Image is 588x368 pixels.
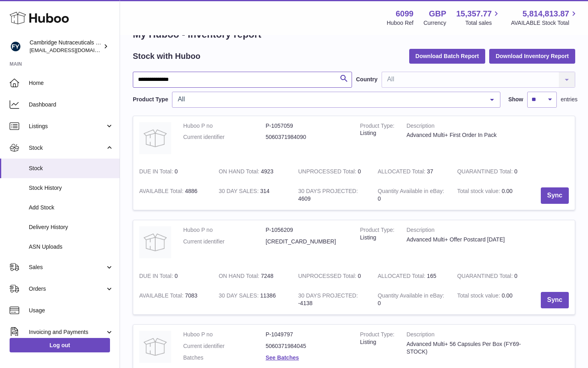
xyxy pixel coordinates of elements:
strong: QUARANTINED Total [457,273,514,281]
div: Advanced Multi+ First Order In Pack [406,131,536,139]
dt: Current identifier [183,238,266,245]
span: Stock [29,144,105,152]
td: 165 [372,266,451,286]
a: 5,814,813.87 AVAILABLE Stock Total [511,8,578,27]
dt: Huboo P no [183,226,266,234]
strong: 30 DAY SALES [219,292,260,301]
strong: AVAILABLE Total [139,188,185,196]
span: All [176,95,484,103]
td: 4609 [292,181,372,210]
td: 7248 [213,266,292,286]
div: Huboo Ref [387,19,414,27]
strong: Quantity Available in eBay [378,292,444,301]
strong: Description [406,122,536,132]
span: [EMAIL_ADDRESS][DOMAIN_NAME] [30,47,118,53]
img: product image [139,122,171,154]
strong: UNPROCESSED Total [298,168,358,177]
dt: Huboo P no [183,331,266,338]
dd: P-1057059 [266,122,348,130]
strong: ALLOCATED Total [378,168,427,177]
dd: P-1049797 [266,331,348,338]
dd: 5060371984090 [266,133,348,141]
strong: Description [406,331,536,340]
span: listing [360,130,376,136]
a: Log out [10,338,110,352]
div: Currency [424,19,446,27]
span: AVAILABLE Stock Total [511,19,578,27]
a: 15,357.77 Total sales [456,8,501,27]
button: Sync [541,187,569,204]
strong: QUARANTINED Total [457,168,514,177]
label: Country [356,76,378,83]
span: listing [360,339,376,345]
div: Advanced Multi+ 56 Capsules Per Box (FY69-STOCK) [406,340,536,356]
span: Delivery History [29,223,114,231]
dd: [CREDIT_CARD_NUMBER] [266,238,348,245]
td: 0 [133,162,213,181]
strong: 30 DAYS PROJECTED [298,292,358,301]
span: Stock History [29,184,114,192]
strong: AVAILABLE Total [139,292,185,301]
span: Listings [29,123,105,130]
td: 0 [292,162,372,181]
td: 314 [213,181,292,210]
strong: 6099 [396,8,414,19]
span: Sales [29,263,105,271]
span: 0 [514,273,518,279]
strong: Total stock value [457,292,502,301]
dt: Huboo P no [183,122,266,130]
span: listing [360,234,376,241]
span: 15,357.77 [456,8,492,19]
button: Download Batch Report [409,49,486,63]
td: 4886 [133,181,213,210]
dt: Batches [183,354,266,362]
strong: 30 DAYS PROJECTED [298,188,358,196]
td: 0 [372,181,451,210]
strong: DUE IN Total [139,273,174,281]
td: 37 [372,162,451,181]
span: entries [561,96,578,103]
td: -4138 [292,286,372,314]
span: Home [29,79,114,87]
strong: Total stock value [457,188,502,196]
strong: Product Type [360,123,394,131]
td: 7083 [133,286,213,314]
span: Stock [29,165,114,172]
strong: GBP [429,8,446,19]
span: 0 [514,168,518,175]
button: Download Inventory Report [489,49,575,63]
span: Invoicing and Payments [29,328,105,336]
strong: DUE IN Total [139,168,174,177]
label: Product Type [133,96,168,103]
div: Cambridge Nutraceuticals Ltd [30,39,102,54]
span: ASN Uploads [29,243,114,251]
h2: Stock with Huboo [133,51,200,62]
span: 5,814,813.87 [522,8,569,19]
td: 0 [133,266,213,286]
span: 0.00 [502,292,512,299]
strong: ON HAND Total [219,168,261,177]
dd: P-1056209 [266,226,348,234]
dt: Current identifier [183,133,266,141]
td: 4923 [213,162,292,181]
img: huboo@camnutra.com [10,40,22,52]
img: product image [139,331,171,363]
span: Usage [29,307,114,314]
img: product image [139,226,171,258]
div: Advanced Multi+ Offer Postcard [DATE] [406,236,536,243]
strong: Product Type [360,227,394,235]
td: 0 [372,286,451,314]
span: Total sales [465,19,501,27]
strong: ALLOCATED Total [378,273,427,281]
dt: Current identifier [183,342,266,350]
td: 11386 [213,286,292,314]
strong: Quantity Available in eBay [378,188,444,196]
span: Dashboard [29,101,114,109]
span: Add Stock [29,204,114,211]
strong: ON HAND Total [219,273,261,281]
button: Sync [541,292,569,308]
td: 0 [292,266,372,286]
strong: 30 DAY SALES [219,188,260,196]
a: See Batches [266,354,299,361]
strong: UNPROCESSED Total [298,273,358,281]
